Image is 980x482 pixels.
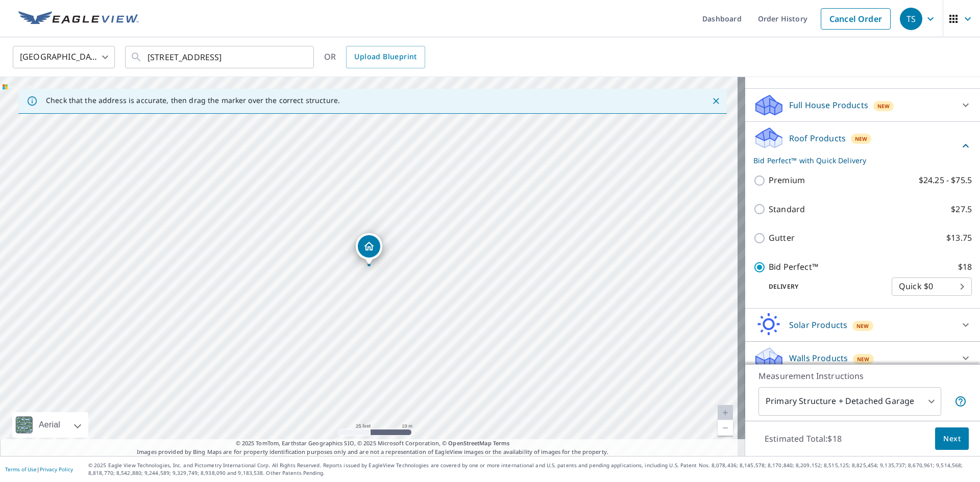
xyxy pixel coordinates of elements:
[5,466,37,473] a: Terms of Use
[448,439,491,447] a: OpenStreetMap
[900,8,922,30] div: TS
[356,233,382,265] div: Dropped pin, building 1, Residential property, 10211 Hickory Flat Hwy Woodstock, GA 30188
[18,11,139,27] img: EV Logo
[753,346,972,370] div: Walls ProductsNew
[40,466,73,473] a: Privacy Policy
[753,313,972,337] div: Solar ProductsNew
[753,126,972,166] div: Roof ProductsNewBid Perfect™ with Quick Delivery
[789,319,847,331] p: Solar Products
[346,46,425,68] a: Upload Blueprint
[789,99,868,111] p: Full House Products
[789,132,846,144] p: Roof Products
[46,96,340,105] p: Check that the address is accurate, then drag the marker over the correct structure.
[13,43,115,71] div: [GEOGRAPHIC_DATA]
[756,427,850,450] p: Estimated Total: $18
[758,387,941,416] div: Primary Structure + Detached Garage
[769,261,818,273] p: Bid Perfect™
[88,462,975,477] p: © 2025 Eagle View Technologies, Inc. and Pictometry International Corp. All Rights Reserved. Repo...
[769,174,805,187] p: Premium
[36,412,63,438] div: Aerial
[789,352,848,364] p: Walls Products
[919,174,972,187] p: $24.25 - $75.5
[718,405,733,420] a: Current Level 20, Zoom In Disabled
[753,93,972,117] div: Full House ProductsNew
[951,203,972,216] p: $27.5
[758,370,967,382] p: Measurement Instructions
[946,232,972,244] p: $13.75
[855,135,868,143] span: New
[718,420,733,436] a: Current Level 20, Zoom Out
[958,261,972,273] p: $18
[892,272,972,301] div: Quick $0
[709,94,723,108] button: Close
[856,322,869,330] span: New
[354,50,416,63] span: Upload Blueprint
[493,439,510,447] a: Terms
[753,282,892,291] p: Delivery
[943,433,961,445] span: Next
[935,427,969,450] button: Next
[954,395,967,408] span: Your report will include the primary structure and a detached garage if one exists.
[148,43,293,71] input: Search by address or latitude-longitude
[857,355,870,363] span: New
[821,8,891,30] a: Cancel Order
[877,102,890,110] span: New
[5,466,73,472] p: |
[753,155,960,166] p: Bid Perfect™ with Quick Delivery
[236,439,510,448] span: © 2025 TomTom, Earthstar Geographics SIO, © 2025 Microsoft Corporation, ©
[769,232,795,244] p: Gutter
[12,412,88,438] div: Aerial
[324,46,425,68] div: OR
[769,203,805,216] p: Standard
